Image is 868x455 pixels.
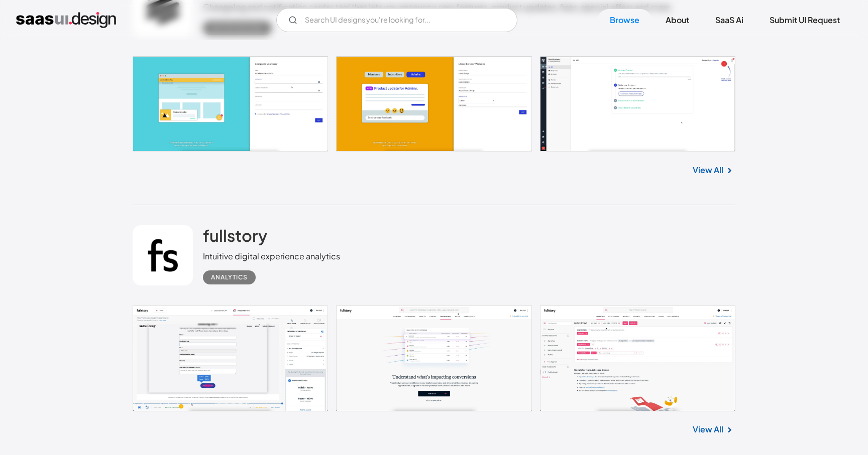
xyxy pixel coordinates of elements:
[16,12,116,28] a: home
[203,225,267,250] a: fullstory
[654,9,701,31] a: About
[757,9,852,31] a: Submit UI Request
[203,225,267,245] h2: fullstory
[693,164,723,176] a: View All
[693,423,723,435] a: View All
[276,8,517,32] input: Search UI designs you're looking for...
[276,8,517,32] form: Email Form
[211,271,248,283] div: Analytics
[703,9,755,31] a: SaaS Ai
[598,9,652,31] a: Browse
[203,250,340,262] div: Intuitive digital experience analytics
